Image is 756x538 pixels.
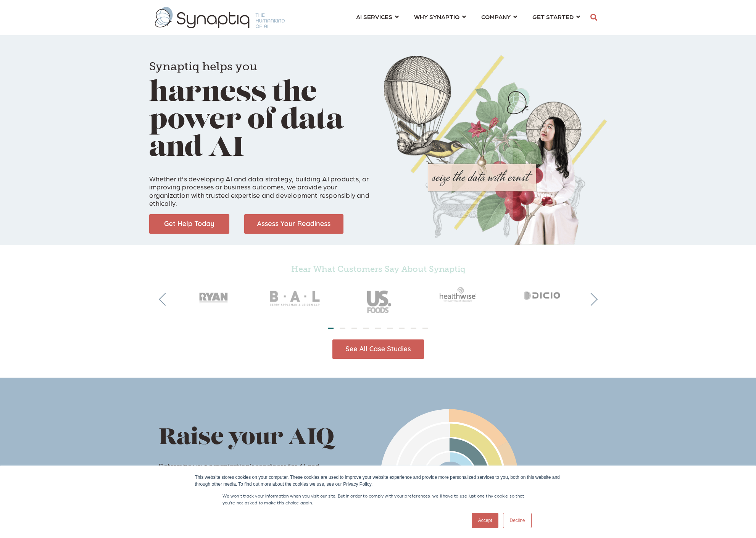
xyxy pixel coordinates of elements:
[159,427,334,450] span: Raise your AIQ
[481,11,511,22] span: COMPANY
[159,453,343,488] p: Determine your organization's readiness for AI and overall data maturity by assessing your organi...
[363,328,369,329] li: Page dot 4
[337,278,419,320] img: USFoods_gray50
[159,293,172,306] button: Previous
[172,278,255,311] img: RyanCompanies_gray50_2
[348,4,588,31] nav: menu
[422,328,428,329] li: Page dot 9
[472,513,499,528] a: Accept
[149,214,229,234] img: Get Help Today
[222,492,534,506] p: We won't track your information when you visit our site. But in order to comply with your prefere...
[502,278,584,311] img: Dicio
[503,513,531,528] a: Decline
[149,166,372,207] p: Whether it’s developing AI and data strategy, building AI products, or improving processes or bus...
[532,11,574,22] span: GET STARTED
[419,278,502,311] img: Healthwise_gray50
[387,328,393,329] li: Page dot 6
[255,278,337,320] img: BAL_gray50
[244,214,343,234] img: Assess Your Readiness
[585,293,598,306] button: Next
[149,50,372,163] h1: harness the power of data and AI
[332,339,424,359] img: See All Case Studies
[481,10,517,24] a: COMPANY
[351,328,357,329] li: Page dot 3
[356,10,399,24] a: AI SERVICES
[149,60,257,73] span: Synaptiq helps you
[375,328,381,329] li: Page dot 5
[172,264,584,274] h5: Hear What Customers Say About Synaptiq
[155,7,285,28] img: synaptiq logo-1
[414,11,459,22] span: WHY SYNAPTIQ
[411,328,416,329] li: Page dot 8
[195,474,561,488] div: This website stores cookies on your computer. These cookies are used to improve your website expe...
[414,10,466,24] a: WHY SYNAPTIQ
[399,328,405,329] li: Page dot 7
[340,328,345,329] li: Page dot 2
[356,11,392,22] span: AI SERVICES
[328,328,334,329] li: Page dot 1
[532,10,580,24] a: GET STARTED
[384,55,607,245] img: Collage of girl, balloon, bird, and butterfly, with seize the data with ernst text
